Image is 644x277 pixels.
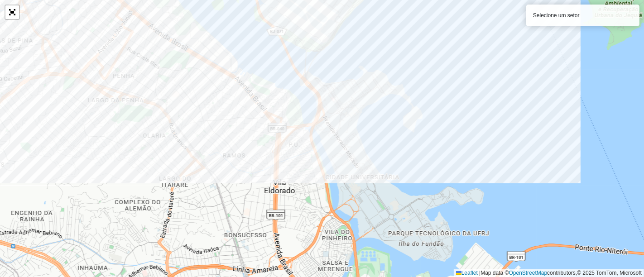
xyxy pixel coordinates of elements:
[456,270,478,276] a: Leaflet
[454,269,644,277] div: Map data © contributors,© 2025 TomTom, Microsoft
[526,5,639,26] div: Selecione um setor
[509,270,548,276] a: OpenStreetMap
[479,270,481,276] span: |
[5,5,19,19] a: Abrir mapa em tela cheia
